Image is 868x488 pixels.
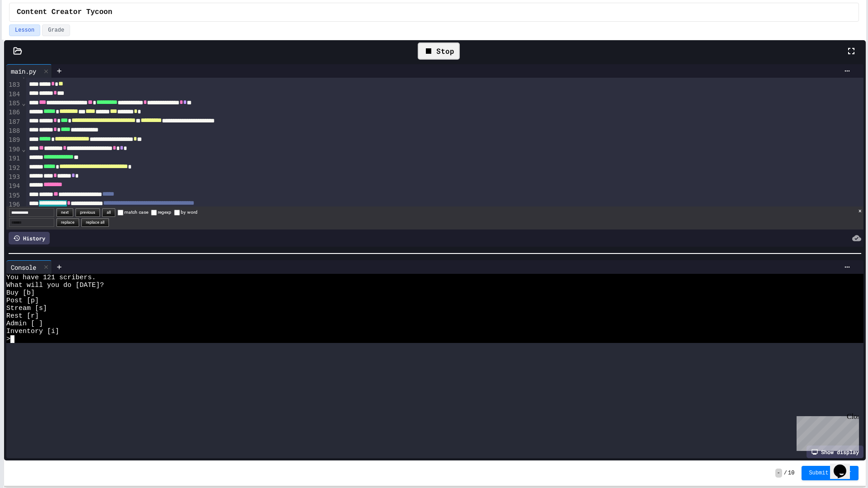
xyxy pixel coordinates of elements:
[802,466,859,480] button: Submit Answer
[775,469,782,478] span: -
[809,469,851,477] span: Submit Answer
[418,42,460,60] div: Stop
[9,24,40,36] button: Lesson
[17,7,112,18] span: Content Creator Tycoon
[784,469,787,477] span: /
[788,469,794,477] span: 10
[830,452,859,479] iframe: chat widget
[4,4,62,57] div: Chat with us now!Close
[42,24,70,36] button: Grade
[793,413,859,451] iframe: chat widget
